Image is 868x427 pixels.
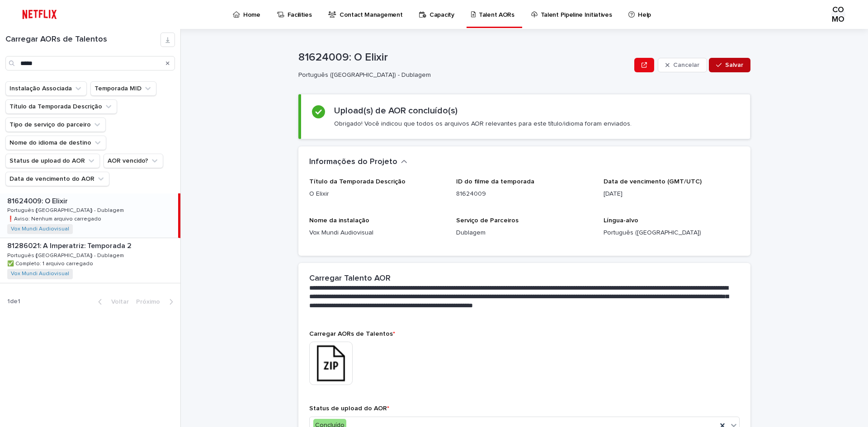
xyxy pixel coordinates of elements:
button: Voltar [91,298,132,306]
button: Data de vencimento do AOR [5,172,109,186]
font: Data de vencimento (GMT/UTC) [604,178,702,185]
font: Voltar [111,299,129,305]
font: Salvar [725,62,743,68]
button: Próximo [132,298,180,306]
button: Nome do idioma de destino [5,136,106,150]
font: [DATE] [604,191,623,197]
font: Carregar AORs de Talentos [309,331,393,337]
font: ID do filme da temporada [456,178,534,185]
font: 81624009: O Elixir [298,52,388,63]
font: Nome da instalação [309,217,369,224]
font: Informações do Projeto [309,158,397,166]
font: Cancelar [673,62,699,68]
font: Português ([GEOGRAPHIC_DATA]) [604,230,701,236]
font: 81624009 [456,191,486,197]
font: Língua-alvo [604,217,638,224]
button: Tipo de serviço do parceiro [5,117,106,132]
font: Carregar Talento AOR [309,274,391,282]
font: Título da Temporada Descrição [309,178,406,185]
button: Status de upload do AOR [5,154,100,168]
font: COMO [832,6,844,24]
button: Cancelar [658,58,707,72]
font: 81624009: O Elixir [7,197,68,205]
font: ✅ Completo: 1 arquivo carregado [7,261,93,267]
font: Português ([GEOGRAPHIC_DATA]) - Dublagem [298,72,431,78]
button: AOR vencido? [104,154,163,168]
font: de [10,298,18,305]
button: Informações do Projeto [309,157,407,167]
a: Vox Mundi Audiovisual [11,226,69,232]
button: Temporada MID [90,81,156,96]
font: 1 [18,298,20,305]
img: ifQbXi3ZQGMSEF7WDB7W [18,5,61,23]
button: Salvar [709,58,750,72]
button: Título da Temporada Descrição [5,99,117,114]
font: Português ([GEOGRAPHIC_DATA]) - Dublagem [7,208,124,213]
font: 1 [7,298,10,305]
font: Carregar AORs de Talentos [5,35,107,43]
font: Serviço de Parceiros [456,217,519,224]
a: Vox Mundi Audiovisual [11,271,69,277]
font: Vox Mundi Audiovisual [309,230,373,236]
font: Vox Mundi Audiovisual [11,271,69,277]
font: O Elixir [309,191,329,197]
font: Obrigado! Você indicou que todos os arquivos AOR relevantes para este título/idioma foram enviados. [334,121,632,127]
font: Vox Mundi Audiovisual [11,226,69,232]
input: Procurar [5,56,175,70]
font: ❗️Aviso: Nenhum arquivo carregado [7,216,101,222]
font: Dublagem [456,230,486,236]
font: Português ([GEOGRAPHIC_DATA]) - Dublagem [7,253,124,258]
font: Status de upload do AOR [309,405,387,412]
font: 81286021: A Imperatriz: Temporada 2 [7,242,132,249]
font: Upload(s) de AOR concluído(s) [334,106,458,115]
font: Próximo [136,299,160,305]
button: Instalação Associada [5,81,87,96]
